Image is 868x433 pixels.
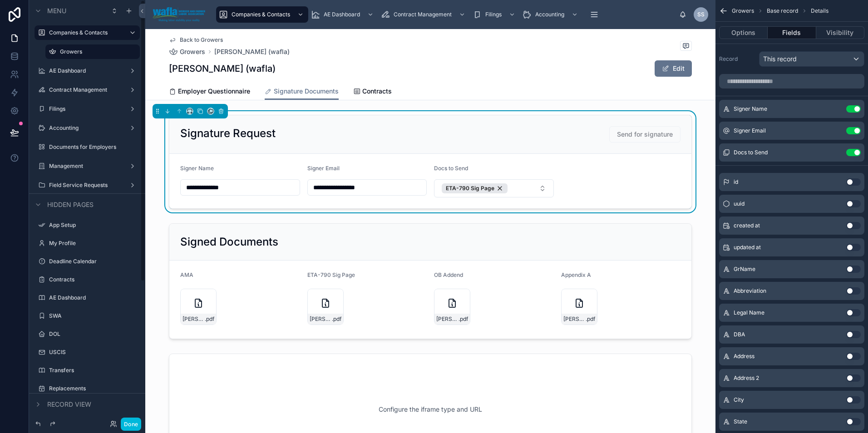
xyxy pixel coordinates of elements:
span: SS [697,11,705,18]
label: Deadline Calendar [49,258,134,265]
span: Signer Email [734,127,766,134]
label: SWA [49,312,134,320]
label: Management [49,162,122,170]
a: Accounting [520,6,582,23]
span: Contracts [362,87,392,96]
label: Field Service Requests [49,182,122,189]
span: Growers [732,7,754,15]
button: Visibility [816,26,864,39]
a: AE Dashboard [308,6,378,23]
button: Select Button [434,179,554,197]
span: uuid [734,200,745,207]
label: Filings [49,105,122,113]
button: Options [719,26,768,39]
span: Base record [767,7,798,15]
label: Companies & Contacts [49,29,122,36]
span: Address [734,353,755,360]
span: Back to Growers [180,36,223,44]
span: Address 2 [734,374,759,382]
label: Contracts [49,276,134,283]
label: Growers [60,48,134,55]
label: Documents for Employers [49,143,134,151]
a: Growers [169,47,205,56]
span: Growers [180,47,205,56]
label: AE Dashboard [49,294,134,301]
a: Back to Growers [169,36,223,44]
a: [PERSON_NAME] (wafla) [214,47,290,56]
a: Contracts [353,83,392,101]
button: Fields [768,26,816,39]
a: Signature Documents [265,83,339,100]
img: App logo [153,7,205,22]
label: AE Dashboard [49,67,122,74]
span: Abbreviation [734,287,766,295]
span: State [734,418,747,425]
button: Edit [655,60,692,77]
span: Menu [47,6,66,15]
span: This record [763,54,797,64]
span: City [734,396,744,403]
h1: [PERSON_NAME] (wafla) [169,62,276,75]
span: GrName [734,266,755,273]
h2: Signature Request [180,126,276,141]
span: Filings [485,11,502,18]
label: App Setup [49,221,134,229]
a: Contract Management [378,6,470,23]
label: Replacements [49,385,134,392]
a: Employer Questionnaire [169,83,250,101]
label: Transfers [49,367,134,374]
span: AE Dashboard [324,11,360,18]
span: updated at [734,244,761,251]
span: Record view [47,400,91,409]
span: created at [734,222,760,229]
label: DOL [49,330,134,338]
span: Employer Questionnaire [178,87,250,96]
span: Companies & Contacts [232,11,290,18]
span: Docs to Send [734,149,768,156]
span: Signature Documents [274,87,339,96]
label: Record [719,55,755,63]
span: Accounting [535,11,564,18]
div: scrollable content [212,5,679,25]
span: Details [811,7,829,15]
span: Contract Management [394,11,452,18]
label: Contract Management [49,86,122,93]
span: Signer Email [307,165,340,172]
label: Accounting [49,124,122,132]
button: This record [759,51,864,67]
label: USCIS [49,349,134,356]
span: id [734,178,738,186]
span: ETA-790 Sig Page [446,185,494,192]
span: Signer Name [734,105,767,113]
span: Docs to Send [434,165,468,172]
span: Signer Name [180,165,214,172]
span: Legal Name [734,309,764,316]
a: Companies & Contacts [216,6,308,23]
label: My Profile [49,240,134,247]
button: Done [121,418,141,431]
span: Hidden pages [47,200,94,209]
a: Filings [470,6,520,23]
span: DBA [734,331,745,338]
button: Unselect 4 [442,183,508,193]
